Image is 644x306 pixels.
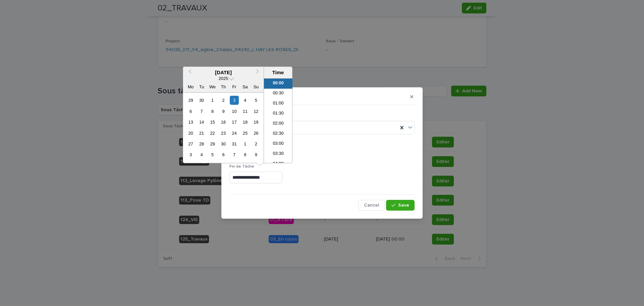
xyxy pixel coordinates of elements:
div: Choose Saturday, 1 November 2025 [240,139,250,148]
div: Choose Tuesday, 30 September 2025 [197,96,206,105]
li: 02:00 [264,119,292,129]
div: Sa [240,82,250,91]
div: We [208,82,217,91]
div: Choose Saturday, 11 October 2025 [240,107,250,116]
div: Choose Wednesday, 5 November 2025 [208,150,217,159]
div: Choose Thursday, 30 October 2025 [219,139,228,148]
span: 2025 [219,76,228,81]
div: Choose Sunday, 12 October 2025 [252,107,261,116]
div: Choose Wednesday, 8 October 2025 [208,107,217,116]
li: 00:00 [264,79,292,89]
li: 01:30 [264,109,292,119]
button: Previous Month [184,68,195,78]
div: Choose Monday, 3 November 2025 [186,150,195,159]
div: Choose Wednesday, 15 October 2025 [208,118,217,127]
li: 01:00 [264,99,292,109]
div: Su [252,82,261,91]
div: [DATE] [183,70,264,76]
div: Time [266,70,290,76]
button: Save [386,200,415,211]
div: Choose Saturday, 8 November 2025 [240,150,250,159]
div: Choose Thursday, 9 October 2025 [219,107,228,116]
div: Choose Friday, 31 October 2025 [230,139,239,148]
div: Choose Tuesday, 28 October 2025 [197,139,206,148]
div: Choose Thursday, 6 November 2025 [219,150,228,159]
button: Cancel [358,200,385,211]
li: 02:30 [264,129,292,139]
div: Th [219,82,228,91]
div: Choose Friday, 17 October 2025 [230,118,239,127]
div: Fr [230,82,239,91]
div: Choose Saturday, 25 October 2025 [240,129,250,138]
div: Choose Monday, 27 October 2025 [186,139,195,148]
div: Choose Friday, 24 October 2025 [230,129,239,138]
span: Cancel [364,203,379,208]
div: Choose Sunday, 19 October 2025 [252,118,261,127]
div: month 2025-10 [185,95,261,160]
div: Choose Thursday, 23 October 2025 [219,129,228,138]
li: 00:30 [264,89,292,99]
div: Choose Monday, 13 October 2025 [186,118,195,127]
li: 03:00 [264,139,292,149]
div: Choose Saturday, 18 October 2025 [240,118,250,127]
div: Choose Sunday, 26 October 2025 [252,129,261,138]
div: Choose Saturday, 4 October 2025 [240,96,250,105]
div: Choose Thursday, 2 October 2025 [219,96,228,105]
div: Choose Sunday, 5 October 2025 [252,96,261,105]
div: Choose Monday, 29 September 2025 [186,96,195,105]
span: Save [398,203,409,208]
li: 04:00 [264,159,292,169]
div: Tu [197,82,206,91]
div: Choose Friday, 10 October 2025 [230,107,239,116]
li: 03:30 [264,149,292,159]
button: Next Month [253,68,264,78]
div: Choose Thursday, 16 October 2025 [219,118,228,127]
div: Choose Sunday, 9 November 2025 [252,150,261,159]
div: Choose Friday, 7 November 2025 [230,150,239,159]
div: Choose Tuesday, 21 October 2025 [197,129,206,138]
div: Choose Monday, 6 October 2025 [186,107,195,116]
div: Choose Monday, 20 October 2025 [186,129,195,138]
div: Choose Wednesday, 1 October 2025 [208,96,217,105]
div: Choose Tuesday, 7 October 2025 [197,107,206,116]
div: Choose Wednesday, 29 October 2025 [208,139,217,148]
div: Choose Sunday, 2 November 2025 [252,139,261,148]
div: Choose Tuesday, 14 October 2025 [197,118,206,127]
span: Fin de Tâche [229,165,254,169]
div: Mo [186,82,195,91]
div: Choose Friday, 3 October 2025 [230,96,239,105]
div: Choose Wednesday, 22 October 2025 [208,129,217,138]
div: Choose Tuesday, 4 November 2025 [197,150,206,159]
